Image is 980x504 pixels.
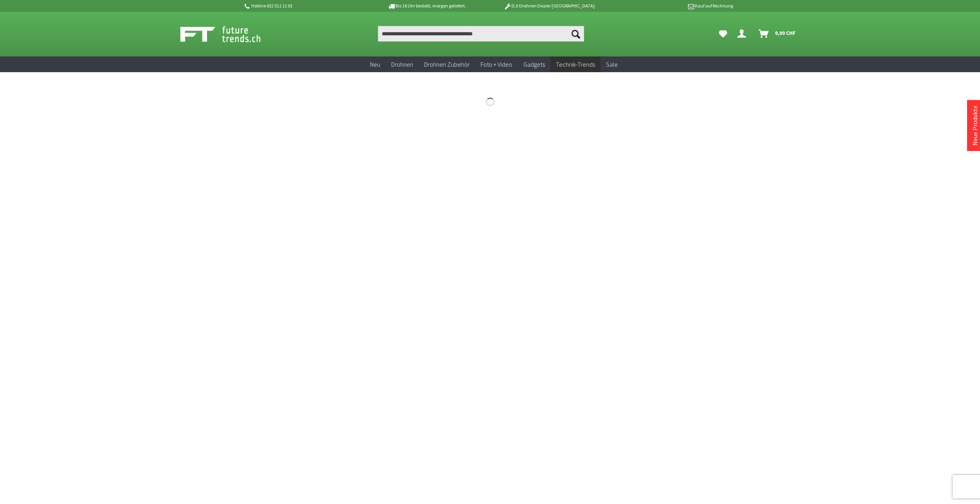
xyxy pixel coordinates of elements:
[971,106,979,146] a: Neue Produkte
[755,26,800,42] a: Warenkorb
[365,56,386,73] a: Neu
[180,24,278,44] img: Shop Futuretrends - zur Startseite wechseln
[601,56,623,73] a: Sale
[391,60,413,68] span: Drohnen
[734,26,752,42] a: Dein Konto
[610,1,733,11] p: Kauf auf Rechnung
[775,27,796,39] span: 0,00 CHF
[518,56,550,73] a: Gadgets
[419,56,475,73] a: Drohnen Zubehör
[475,56,518,73] a: Foto + Video
[386,56,419,73] a: Drohnen
[488,1,610,11] p: DJI Drohnen Dealer [GEOGRAPHIC_DATA]
[556,60,595,68] span: Technik-Trends
[243,1,365,11] p: Hotline 032 511 11 03
[606,60,618,68] span: Sale
[523,60,545,68] span: Gadgets
[365,1,488,11] p: Bis 16 Uhr bestellt, morgen geliefert.
[715,26,731,42] a: Meine Favoriten
[370,60,380,68] span: Neu
[424,60,470,68] span: Drohnen Zubehör
[550,56,601,73] a: Technik-Trends
[378,26,584,42] input: Produkt, Marke, Kategorie, EAN, Artikelnummer…
[481,60,512,68] span: Foto + Video
[568,26,584,42] button: Suchen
